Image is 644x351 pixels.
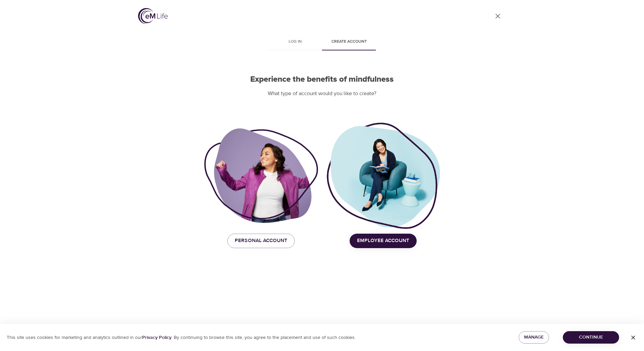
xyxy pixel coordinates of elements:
button: Personal Account [227,234,295,248]
span: Create account [326,38,372,45]
span: Personal Account [235,236,287,245]
button: Manage [519,331,549,344]
h2: Experience the benefits of mindfulness [204,75,440,84]
span: Continue [568,333,614,342]
span: Log in [272,38,318,45]
a: close [490,8,506,24]
a: Privacy Policy [142,335,171,341]
span: Employee Account [357,236,409,245]
button: Continue [563,331,619,344]
span: Manage [524,333,544,342]
p: What type of account would you like to create? [204,90,440,97]
img: logo [138,8,168,24]
button: Employee Account [350,234,417,248]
